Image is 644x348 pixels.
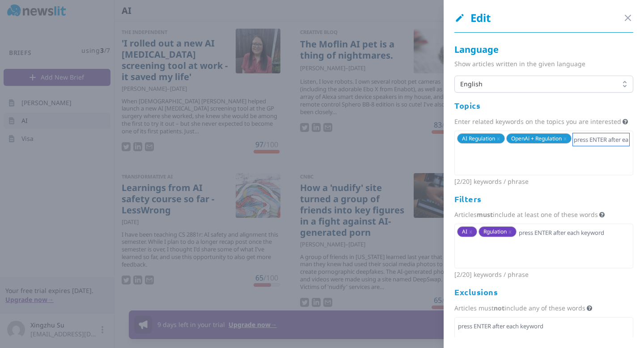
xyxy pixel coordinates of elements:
[454,210,598,219] span: Articles include at least one of these words
[454,175,633,186] div: [ 2 / 20 ] keywords / phrase
[454,43,633,56] div: Language
[454,11,491,25] span: Edit
[494,304,504,312] strong: not
[469,228,472,235] span: x
[508,228,512,235] span: x
[454,76,633,93] button: English
[497,135,500,142] span: x
[457,320,629,332] input: press ENTER after each keyword
[477,210,493,219] strong: must
[454,59,633,68] div: Show articles written in the given language
[454,100,480,110] span: Topics
[511,135,562,142] span: OpenAi + Regulation
[573,133,629,146] input: press ENTER after each keyword
[454,117,621,126] span: Enter related keywords on the topics you are interested
[462,135,495,142] span: AI Regulation
[518,226,629,239] input: press ENTER after each keyword
[563,135,567,142] span: x
[483,228,507,235] span: Rgulation
[454,304,585,312] span: Articles must include any of these words
[454,194,482,204] span: Filters
[454,287,498,297] span: Exclusions
[462,228,467,235] span: AI
[454,268,633,279] div: [ 2 / 20 ] keywords / phrase
[460,80,615,89] span: English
